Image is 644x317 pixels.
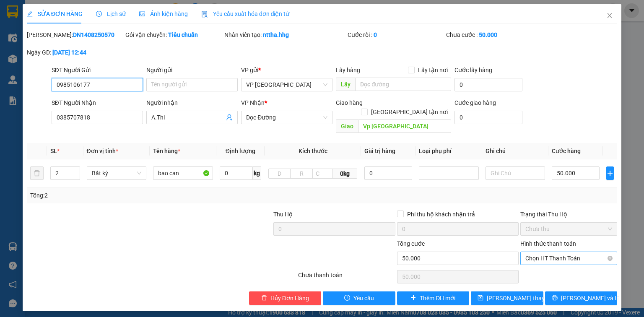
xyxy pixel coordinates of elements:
[46,28,118,43] span: 42 [PERSON_NAME] - Vinh - [GEOGRAPHIC_DATA]
[404,210,478,219] span: Phí thu hộ khách nhận trả
[561,294,620,303] span: [PERSON_NAME] và In
[241,65,332,75] div: VP gửi
[598,4,621,28] button: Close
[482,143,549,159] th: Ghi chú
[27,10,83,17] span: SỬA ĐƠN HÀNG
[608,256,613,261] span: close-circle
[397,240,425,247] span: Tổng cước
[471,291,543,305] button: save[PERSON_NAME] thay đổi
[353,294,374,303] span: Yêu cầu
[40,8,124,26] strong: HÃNG XE HẢI HOÀNG GIA
[332,169,357,179] span: 0kg
[139,11,145,17] span: picture
[201,11,208,18] img: icon
[92,167,142,179] span: Bất kỳ
[312,169,332,179] input: C
[415,143,482,159] th: Loại phụ phí
[410,295,416,301] span: plus
[273,211,293,218] span: Thu Hộ
[364,148,395,154] span: Giá trị hàng
[336,78,355,91] span: Lấy
[545,291,618,305] button: printer[PERSON_NAME] và In
[52,49,86,56] b: [DATE] 12:44
[96,11,102,17] span: clock-circle
[525,252,612,265] span: Chọn HT Thanh Toán
[355,78,451,91] input: Dọc đường
[168,31,198,38] b: Tiêu chuẩn
[454,111,522,124] input: Cước giao hàng
[520,240,576,247] label: Hình thức thanh toán
[253,166,261,180] span: kg
[125,30,222,39] div: Gói vận chuyển:
[397,291,470,305] button: plusThêm ĐH mới
[30,166,44,180] button: delete
[552,295,558,301] span: printer
[454,99,496,106] label: Cước giao hàng
[241,99,265,106] span: VP Nhận
[520,210,617,219] div: Trạng thái Thu Hộ
[268,169,291,179] input: D
[420,294,455,303] span: Thêm ĐH mới
[454,67,492,73] label: Cước lấy hàng
[479,31,497,38] b: 50.000
[226,148,255,154] span: Định lượng
[606,166,614,180] button: plus
[87,148,118,154] span: Đơn vị tính
[224,30,346,39] div: Nhân viên tạo:
[246,111,327,124] span: Dọc Đường
[96,10,126,17] span: Lịch sử
[487,294,554,303] span: [PERSON_NAME] thay đổi
[5,19,37,60] img: logo
[146,98,238,107] div: Người nhận
[146,65,238,75] div: Người gửi
[606,12,613,19] span: close
[299,148,327,154] span: Kích thước
[454,78,522,91] input: Cước lấy hàng
[261,295,267,301] span: delete
[263,31,289,38] b: nttha.hhg
[415,65,451,75] span: Lấy tận nơi
[44,56,120,69] strong: Hotline : [PHONE_NUMBER] - [PHONE_NUMBER]
[446,30,543,39] div: Chưa cước :
[27,30,124,39] div: [PERSON_NAME]:
[374,31,377,38] b: 0
[27,11,33,17] span: edit
[297,270,396,285] div: Chưa thanh toán
[50,148,57,154] span: SL
[344,295,350,301] span: exclamation-circle
[323,291,395,305] button: exclamation-circleYêu cầu
[139,10,188,17] span: Ảnh kiện hàng
[486,166,545,180] input: Ghi Chú
[48,45,116,54] strong: PHIẾU GỬI HÀNG
[226,114,233,121] span: user-add
[336,120,358,133] span: Giao
[552,148,581,154] span: Cước hàng
[73,31,114,38] b: DN1408250570
[52,98,143,107] div: SĐT Người Nhận
[27,48,124,57] div: Ngày GD:
[246,78,327,91] span: VP Đà Nẵng
[358,120,451,133] input: Dọc đường
[525,223,612,235] span: Chưa thu
[290,169,313,179] input: R
[30,191,249,200] div: Tổng: 2
[249,291,322,305] button: deleteHủy Đơn Hàng
[336,67,360,73] span: Lấy hàng
[153,148,180,154] span: Tên hàng
[52,65,143,75] div: SĐT Người Gửi
[270,294,309,303] span: Hủy Đơn Hàng
[478,295,483,301] span: save
[153,166,213,180] input: VD: Bàn, Ghế
[348,30,444,39] div: Cước rồi :
[201,10,290,17] span: Yêu cầu xuất hóa đơn điện tử
[368,107,451,117] span: [GEOGRAPHIC_DATA] tận nơi
[336,99,363,106] span: Giao hàng
[607,170,613,177] span: plus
